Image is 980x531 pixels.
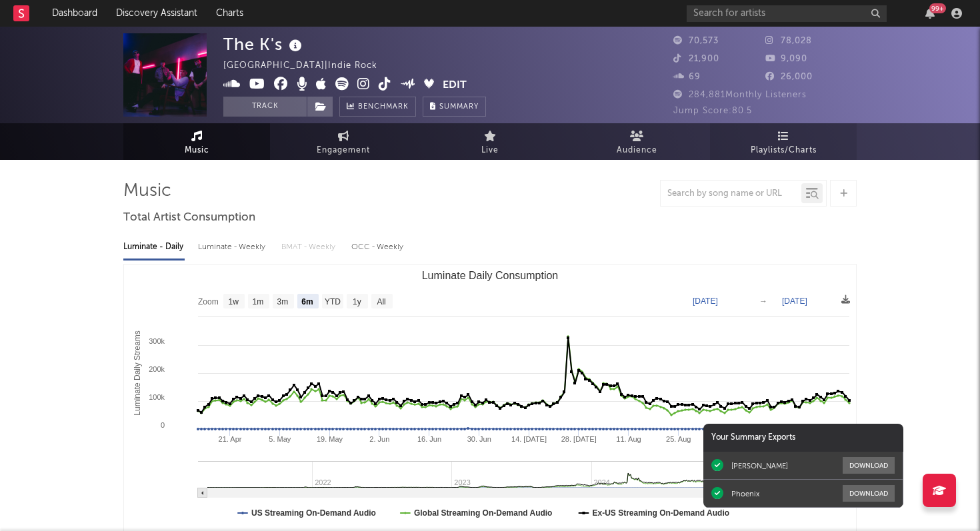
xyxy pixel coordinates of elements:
[929,3,946,13] div: 99 +
[353,297,361,306] text: 1y
[301,297,313,306] text: 6m
[731,489,759,498] div: Phoenix
[339,97,416,117] a: Benchmark
[673,37,719,45] span: 70,573
[133,330,142,415] text: Luminate Daily Streams
[317,143,370,159] span: Engagement
[223,97,307,117] button: Track
[759,296,767,306] text: →
[369,435,389,443] text: 2. Jun
[782,296,807,306] text: [DATE]
[414,508,553,518] text: Global Streaming On-Demand Audio
[925,8,935,19] button: 99+
[439,103,479,111] span: Summary
[223,58,393,74] div: [GEOGRAPHIC_DATA] | Indie Rock
[467,435,491,443] text: 30. Jun
[673,91,807,99] span: 284,881 Monthly Listeners
[123,210,255,226] span: Total Artist Consumption
[253,297,264,306] text: 1m
[123,123,270,160] a: Music
[149,337,165,345] text: 300k
[751,143,817,159] span: Playlists/Charts
[673,55,719,63] span: 21,900
[251,508,376,518] text: US Streaming On-Demand Audio
[703,424,903,452] div: Your Summary Exports
[325,297,341,306] text: YTD
[417,123,563,160] a: Live
[687,5,887,22] input: Search for artists
[843,485,895,502] button: Download
[377,297,385,306] text: All
[185,143,209,159] span: Music
[149,393,165,401] text: 100k
[269,435,291,443] text: 5. May
[219,435,242,443] text: 21. Apr
[511,435,547,443] text: 14. [DATE]
[661,189,801,199] input: Search by song name or URL
[317,435,343,443] text: 19. May
[422,270,559,281] text: Luminate Daily Consumption
[561,435,597,443] text: 28. [DATE]
[843,457,895,474] button: Download
[443,77,467,94] button: Edit
[731,461,788,470] div: [PERSON_NAME]
[673,73,701,81] span: 69
[765,37,812,45] span: 78,028
[693,296,718,306] text: [DATE]
[351,236,405,259] div: OCC - Weekly
[223,33,305,55] div: The K's
[616,435,641,443] text: 11. Aug
[277,297,289,306] text: 3m
[417,435,441,443] text: 16. Jun
[423,97,486,117] button: Summary
[593,508,730,518] text: Ex-US Streaming On-Demand Audio
[765,55,807,63] span: 9,090
[229,297,239,306] text: 1w
[765,73,813,81] span: 26,000
[198,297,219,306] text: Zoom
[710,123,857,160] a: Playlists/Charts
[563,123,710,160] a: Audience
[617,143,657,159] span: Audience
[673,107,752,115] span: Jump Score: 80.5
[161,421,165,429] text: 0
[666,435,691,443] text: 25. Aug
[149,365,165,373] text: 200k
[481,143,499,159] span: Live
[123,236,185,259] div: Luminate - Daily
[124,265,856,531] svg: Luminate Daily Consumption
[270,123,417,160] a: Engagement
[198,236,268,259] div: Luminate - Weekly
[358,99,409,115] span: Benchmark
